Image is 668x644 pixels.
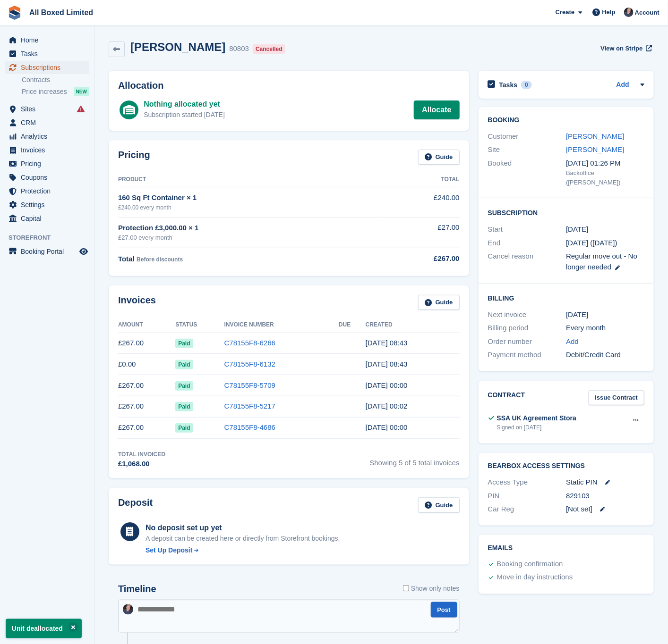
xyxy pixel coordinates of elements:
td: £27.00 [377,217,459,248]
div: Debit/Credit Card [566,350,644,360]
input: Show only notes [403,584,409,594]
span: CRM [21,116,77,129]
span: Storefront [9,233,94,243]
h2: Deposit [118,497,153,513]
div: [DATE] 01:26 PM [566,158,644,169]
time: 2025-06-30 23:02:38 UTC [366,402,408,410]
span: Price increases [22,87,67,96]
time: 2025-07-30 23:00:56 UTC [366,381,408,389]
img: stora-icon-8386f47178a22dfd0bd8f6a31ec36ba5ce8667c1dd55bd0f319d3a0aa187defe.svg [8,6,22,20]
span: View on Stripe [600,44,642,53]
h2: Invoices [118,295,156,310]
th: Status [175,318,224,333]
a: Preview store [78,246,89,257]
div: End [488,238,566,249]
div: Static PIN [566,477,644,488]
td: £0.00 [118,354,175,375]
div: Signed on [DATE] [497,423,577,432]
div: Billing period [488,323,566,334]
img: Dan Goss [624,8,634,17]
div: Cancelled [253,44,285,54]
a: menu [5,198,89,211]
th: Total [377,172,459,187]
div: £1,068.00 [118,459,165,469]
img: Dan Goss [123,604,133,615]
h2: [PERSON_NAME] [130,41,225,53]
a: menu [5,61,89,74]
a: Guide [418,295,460,310]
span: Paid [175,360,193,369]
a: Allocate [414,100,459,119]
a: menu [5,157,89,170]
span: [DATE] ([DATE]) [566,239,617,247]
div: Total Invoiced [118,450,165,459]
th: Invoice Number [224,318,339,333]
a: Set Up Deposit [146,545,340,555]
a: Guide [418,150,460,165]
span: Capital [21,212,77,225]
span: Create [556,8,574,17]
td: £267.00 [118,333,175,354]
div: Cancel reason [488,251,566,272]
span: Booking Portal [21,245,77,258]
div: SSA UK Agreement Stora [497,413,577,423]
time: 2025-05-30 23:00:00 UTC [566,224,588,235]
div: Access Type [488,477,566,488]
span: Protection [21,184,77,198]
span: Showing 5 of 5 total invoices [370,450,460,469]
a: menu [5,102,89,116]
th: Product [118,172,377,187]
div: NEW [74,87,89,96]
th: Amount [118,318,175,333]
a: C78155F8-4686 [224,423,275,431]
a: menu [5,130,89,143]
p: A deposit can be created here or directly from Storefront bookings. [146,534,340,544]
a: Contracts [22,75,89,84]
a: View on Stripe [597,41,654,56]
span: Paid [175,402,193,411]
div: Next invoice [488,309,566,320]
span: Invoices [21,143,77,157]
button: Post [431,602,457,618]
h2: Tasks [499,81,518,89]
div: Order number [488,336,566,347]
a: [PERSON_NAME] [566,145,624,153]
div: Booking confirmation [497,559,563,570]
span: Paid [175,423,193,433]
a: [PERSON_NAME] [566,132,624,140]
td: £267.00 [118,417,175,438]
div: Payment method [488,350,566,360]
div: Site [488,144,566,155]
a: menu [5,184,89,198]
a: menu [5,47,89,60]
div: Set Up Deposit [146,545,193,555]
div: 0 [521,81,532,89]
span: Pricing [21,157,77,170]
div: 829103 [566,491,644,502]
div: Nothing allocated yet [144,99,225,110]
a: C78155F8-5217 [224,402,275,410]
h2: Booking [488,117,644,124]
span: Sites [21,102,77,116]
th: Created [366,318,460,333]
div: Booked [488,158,566,187]
a: Add [566,336,579,347]
span: Settings [21,198,77,211]
i: Smart entry sync failures have occurred [77,105,85,113]
div: £27.00 every month [118,233,377,243]
h2: Billing [488,293,644,302]
span: Total [118,255,135,263]
div: PIN [488,491,566,502]
span: Tasks [21,47,77,60]
td: £267.00 [118,396,175,417]
a: Issue Contract [589,390,644,406]
div: [Not set] [566,504,644,515]
div: £240.00 every month [118,203,377,212]
h2: Emails [488,544,644,552]
span: Coupons [21,171,77,184]
time: 2025-05-30 23:00:02 UTC [366,423,408,431]
h2: Allocation [118,80,460,91]
span: Regular move out - No longer needed [566,252,637,271]
h2: Subscription [488,208,644,217]
p: Unit deallocated [6,619,82,638]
